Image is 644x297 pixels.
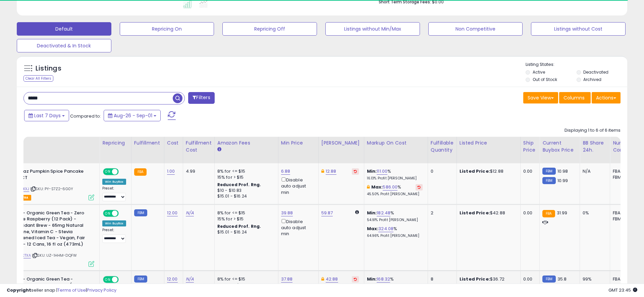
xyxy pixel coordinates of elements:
div: Preset: [102,228,126,243]
i: This overrides the store level Dynamic Max Price for this listing [321,277,324,281]
span: Last 7 Days [34,112,61,119]
b: Min: [367,210,377,216]
div: $36.72 [460,276,515,282]
span: 31.99 [557,210,568,216]
div: Min Price [281,139,316,146]
span: 10.98 [557,168,568,174]
div: % [367,168,423,181]
label: Archived [583,77,601,82]
div: 99% [583,276,605,282]
span: | SKU: UZ-1HHM-DQFW [32,253,77,258]
button: Save View [523,92,558,103]
span: ON [104,210,112,216]
div: Current Buybox Price [542,139,577,154]
div: Fulfillment Cost [186,139,212,154]
span: Compared to: [70,113,101,119]
div: $42.88 [460,210,515,216]
a: Privacy Policy [87,287,116,293]
div: Preset: [102,186,126,201]
div: 0% [583,210,605,216]
label: Active [533,69,545,75]
label: Deactivated [583,69,608,75]
a: 12.00 [167,210,178,216]
a: Terms of Use [57,287,86,293]
div: 0.00 [523,276,534,282]
div: 15% for > $15 [217,216,273,222]
small: FBM [134,209,147,216]
div: Win BuyBox [102,179,126,185]
button: Last 7 Days [24,110,69,121]
p: 16.13% Profit [PERSON_NAME] [367,176,423,181]
div: $12.88 [460,168,515,174]
a: 37.88 [281,276,293,283]
span: OFF [118,169,128,175]
label: Out of Stock [533,77,557,82]
small: FBM [134,275,147,283]
p: 54.91% Profit [PERSON_NAME] [367,218,423,222]
button: Actions [592,92,621,103]
p: Listing States: [526,61,627,68]
div: [PERSON_NAME] [321,139,361,146]
div: FBM: 11 [613,216,635,222]
div: Num of Comp. [613,139,637,154]
div: FBA: 6 [613,168,635,174]
div: Repricing [102,139,128,146]
span: Columns [563,94,585,101]
div: seller snap | | [7,287,116,294]
h5: Listings [36,64,61,73]
div: FBM: 6 [613,174,635,180]
button: Default [17,22,111,36]
strong: Copyright [7,287,31,293]
span: 35.8 [557,276,567,282]
b: Reduced Prof. Rng. [217,182,261,187]
b: Reduced Prof. Rng. [217,223,261,229]
button: Deactivated & In Stock [17,39,111,52]
b: Listed Price: [460,168,490,174]
a: 59.87 [321,210,333,216]
button: Listings without Min/Max [325,22,420,36]
small: FBM [542,177,555,184]
b: Listed Price: [460,210,490,216]
div: $15.01 - $16.24 [217,194,273,199]
div: % [367,276,423,289]
div: 0.00 [523,210,534,216]
div: $15.01 - $16.24 [217,229,273,235]
a: 12.00 [167,276,178,283]
b: Min: [367,276,377,282]
div: 4.99 [186,168,209,174]
div: 8% for <= $15 [217,168,273,174]
a: 1.00 [167,168,175,175]
div: Clear All Filters [23,75,53,82]
div: 8 [431,276,451,282]
div: N/A [583,168,605,174]
b: Max: [371,184,383,190]
div: FBA: 2 [613,210,635,216]
div: 15% for > $15 [217,174,273,180]
div: % [367,226,423,238]
button: Columns [559,92,591,103]
button: Repricing Off [222,22,317,36]
a: N/A [186,276,194,283]
button: Aug-26 - Sep-01 [104,110,161,121]
p: 64.96% Profit [PERSON_NAME] [367,234,423,238]
div: % [367,184,423,197]
small: FBA [542,210,555,217]
a: 168.32 [377,276,390,283]
div: 2 [431,210,451,216]
span: | SKU: PY-S7Z2-6G0Y [30,186,73,192]
div: Fulfillment [134,139,161,146]
button: Filters [188,92,214,104]
span: 2025-09-11 23:45 GMT [608,287,637,293]
div: Cost [167,139,180,146]
div: BB Share 24h. [583,139,607,154]
div: Markup on Cost [367,139,425,146]
a: 42.88 [326,276,338,283]
a: 6.88 [281,168,290,175]
button: Repricing On [120,22,214,36]
b: Steaz - Organic Green Tea - Zero Calorie Raspberry (12 Pack) - Antioxidant Brew - 65mg Natural Ca... [9,210,90,249]
div: 0 [431,168,451,174]
small: FBM [542,168,555,175]
a: 586.00 [383,184,397,190]
div: Fulfillable Quantity [431,139,454,154]
small: FBM [542,275,555,283]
